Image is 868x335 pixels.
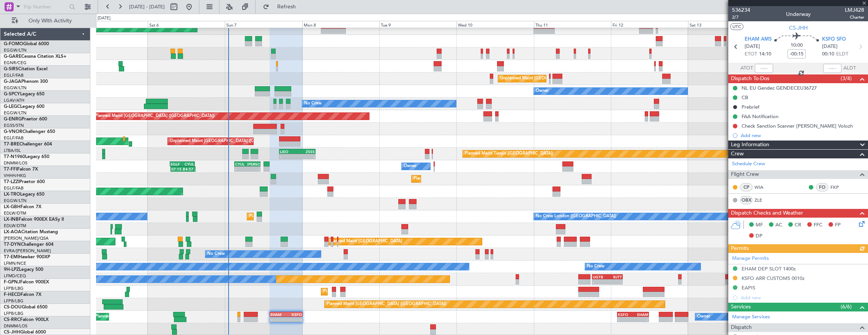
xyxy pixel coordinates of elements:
[171,167,183,171] div: 07:15 Z
[4,60,27,66] a: EGNR/CEG
[740,196,753,204] div: OBX
[465,148,553,160] div: Planned Maint Tianjin ([GEOGRAPHIC_DATA])
[4,92,20,96] span: G-SPCY
[413,173,463,185] div: Planned Maint Dusseldorf
[4,205,41,209] a: LX-GBHFalcon 7X
[4,210,26,216] a: EDLW/DTM
[4,73,24,78] a: EGLF/FAB
[235,167,248,171] div: -
[534,21,611,28] div: Thu 11
[4,135,24,141] a: EGLF/FAB
[830,184,847,191] a: FKP
[688,21,765,28] div: Sat 13
[742,113,778,120] div: FAA Notification
[286,312,302,317] div: KSFO
[500,73,623,84] div: Unplanned Maint [GEOGRAPHIC_DATA] ([PERSON_NAME] Intl)
[791,42,803,49] span: 10:00
[4,318,49,322] a: CS-RRCFalcon 900LX
[4,261,26,266] a: LFMN/NCE
[4,110,27,116] a: EGGW/LTN
[4,155,49,159] a: T7-N1960Legacy 650
[742,123,853,129] div: Check Sanction Scanner [PERSON_NAME] Volozh
[745,51,757,58] span: ETOT
[843,65,856,72] span: ALDT
[731,74,769,83] span: Dispatch To-Dos
[302,21,379,28] div: Mon 8
[4,67,18,71] span: G-SIRS
[225,21,302,28] div: Sun 7
[4,217,64,222] a: LX-INBFalcon 900EX EASy II
[587,261,604,272] div: No Crew
[740,65,753,72] span: ATOT
[247,167,260,171] div: -
[4,192,20,197] span: LX-TRO
[207,248,225,260] div: No Crew
[4,205,21,209] span: LX-GBH
[742,104,759,110] div: Prebrief
[745,43,760,51] span: [DATE]
[330,236,402,247] div: Planned Maint [GEOGRAPHIC_DATA]
[4,167,17,172] span: T7-FFI
[841,303,852,311] span: (6/6)
[148,21,225,28] div: Sat 6
[20,18,80,24] span: Only With Activity
[323,286,443,297] div: Planned Maint [GEOGRAPHIC_DATA] ([GEOGRAPHIC_DATA])
[816,183,829,191] div: FO
[4,192,44,197] a: LX-TROLegacy 650
[836,51,848,58] span: ELDT
[611,21,688,28] div: Fri 12
[697,311,710,322] div: Owner
[732,14,750,21] span: 2/7
[786,10,811,18] div: Underway
[4,305,47,310] a: CS-DOUGlobal 6500
[732,313,770,321] a: Manage Services
[4,85,27,91] a: EGGW/LTN
[745,36,772,43] span: EHAM AMS
[4,180,19,184] span: T7-LZZI
[754,197,772,204] a: ZLE
[98,15,110,22] div: [DATE]
[835,221,841,229] span: FP
[456,21,533,28] div: Wed 10
[731,170,759,179] span: Flight Crew
[4,130,55,134] a: G-VNORChallenger 650
[286,317,302,322] div: -
[8,15,82,27] button: Only With Activity
[754,184,772,191] a: WIA
[789,24,808,32] span: CS-JHH
[4,280,20,284] span: F-GPNJ
[822,36,846,43] span: KSFO SFO
[731,323,752,332] span: Dispatch
[270,312,286,317] div: EHAM
[4,180,45,184] a: T7-LZZIPraetor 600
[4,47,27,53] a: EGGW/LTN
[327,299,446,310] div: Planned Maint [GEOGRAPHIC_DATA] ([GEOGRAPHIC_DATA])
[608,280,622,284] div: -
[759,51,771,58] span: 14:10
[170,136,295,147] div: Unplanned Maint [GEOGRAPHIC_DATA] ([GEOGRAPHIC_DATA])
[4,230,21,234] span: LX-AOA
[731,141,769,149] span: Leg Information
[4,330,46,335] a: CS-JHHGlobal 6000
[814,221,822,229] span: FFC
[822,51,834,58] span: 00:10
[4,323,27,329] a: DNMM/LOS
[247,162,260,166] div: [PERSON_NAME]
[730,23,743,30] button: UTC
[259,1,305,13] button: Refresh
[4,123,24,128] a: EGSS/STN
[4,318,20,322] span: CS-RRC
[4,167,38,172] a: T7-FFIFalcon 7X
[4,54,21,59] span: G-GARE
[270,317,286,322] div: -
[271,4,303,9] span: Refresh
[249,211,369,222] div: Planned Maint [GEOGRAPHIC_DATA] ([GEOGRAPHIC_DATA])
[4,305,22,310] span: CS-DOU
[4,117,47,122] a: G-ENRGPraetor 600
[235,162,248,166] div: CYUL
[4,104,44,109] a: G-LEGCLegacy 600
[742,94,748,101] div: CB
[731,303,751,311] span: Services
[4,142,52,147] a: T7-BREChallenger 604
[4,242,54,247] a: T7-DYNChallenger 604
